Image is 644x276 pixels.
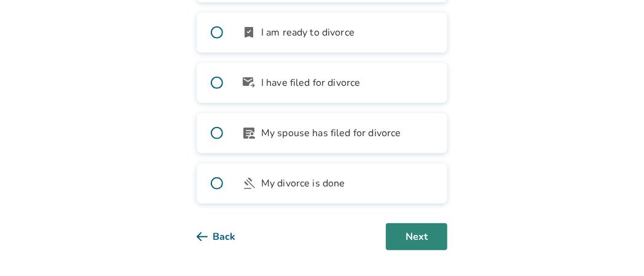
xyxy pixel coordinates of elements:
span: My spouse has filed for divorce [261,126,401,140]
iframe: Chat Widget [583,217,644,276]
span: gavel [241,176,256,191]
span: outgoing_mail [241,75,256,90]
span: I have filed for divorce [261,75,361,90]
span: I am ready to divorce [261,25,355,40]
button: Back [197,223,255,250]
span: article_person [241,126,256,140]
button: Next [386,223,447,250]
span: bookmark_check [241,25,256,40]
span: My divorce is done [261,176,345,191]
